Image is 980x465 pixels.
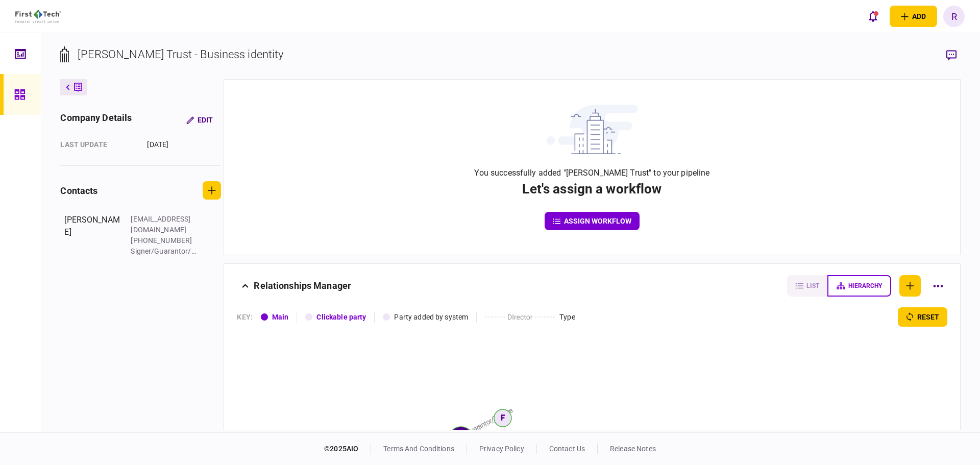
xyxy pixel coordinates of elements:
[848,282,882,289] span: hierarchy
[131,246,197,257] div: Signer/Guarantor/Trustee
[64,214,120,257] div: [PERSON_NAME]
[610,445,656,453] a: release notes
[394,312,468,323] div: Party added by system
[316,312,366,323] div: Clickable party
[147,139,221,150] div: [DATE]
[383,445,454,453] a: terms and conditions
[890,6,937,27] button: open adding identity options
[943,6,965,27] button: R
[827,275,891,297] button: hierarchy
[549,445,585,453] a: contact us
[862,6,884,27] button: open notifications list
[15,10,61,23] img: client company logo
[479,445,524,453] a: privacy policy
[60,111,132,129] div: company details
[254,275,351,297] div: Relationships Manager
[806,282,819,289] span: list
[60,139,137,150] div: last update
[178,111,221,129] button: Edit
[787,275,827,297] button: list
[522,179,661,199] div: Let's assign a workflow
[324,444,371,454] div: © 2025 AIO
[448,406,514,445] text: Signer/Guarantor/Trustee
[501,413,505,422] text: F
[476,429,529,437] tspan: [PERSON_NAME]
[272,312,289,323] div: Main
[898,307,947,327] button: reset
[559,312,575,323] div: Type
[60,184,97,198] div: contacts
[237,312,253,323] div: KEY :
[131,214,197,235] div: [EMAIL_ADDRESS][DOMAIN_NAME]
[474,167,709,179] div: You successfully added "[PERSON_NAME] Trust" to your pipeline
[78,46,283,63] div: [PERSON_NAME] Trust - Business identity
[546,105,638,154] img: building with clouds
[545,212,640,230] button: assign workflow
[131,235,197,246] div: [PHONE_NUMBER]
